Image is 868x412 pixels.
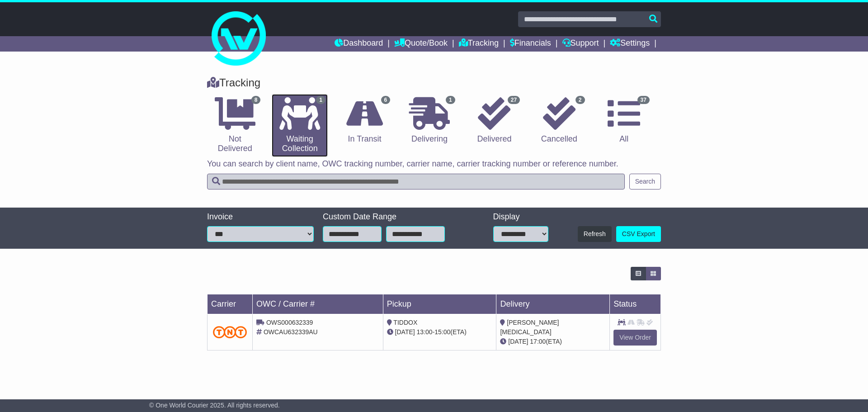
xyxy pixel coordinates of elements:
[149,402,280,409] span: © One World Courier 2025. All rights reserved.
[213,326,247,338] img: TNT_Domestic.png
[253,294,383,314] td: OWC / Carrier #
[395,328,415,336] span: [DATE]
[251,96,261,104] span: 8
[208,294,253,314] td: Carrier
[434,328,450,336] span: 15:00
[207,159,661,169] p: You can search by client name, OWC tracking number, carrier name, carrier tracking number or refe...
[387,327,493,337] div: - (ETA)
[530,338,546,345] span: 17:00
[629,174,661,189] button: Search
[493,212,548,222] div: Display
[610,36,650,52] a: Settings
[335,36,383,52] a: Dashboard
[207,212,314,222] div: Invoice
[394,36,448,52] a: Quote/Book
[500,319,559,336] span: [PERSON_NAME] [MEDICAL_DATA]
[510,36,551,52] a: Financials
[610,294,661,314] td: Status
[207,94,263,157] a: 8 Not Delivered
[393,319,417,326] span: TIDDOX
[417,328,433,336] span: 13:00
[562,36,599,52] a: Support
[467,94,522,147] a: 27 Delivered
[316,96,325,104] span: 1
[383,294,496,314] td: Pickup
[613,330,657,346] a: View Order
[508,96,520,104] span: 27
[576,96,585,104] span: 2
[500,337,606,346] div: (ETA)
[616,226,661,242] a: CSV Export
[637,96,650,104] span: 37
[596,94,652,147] a: 37 All
[264,328,318,336] span: OWCAU632339AU
[272,94,327,157] a: 1 Waiting Collection
[337,94,392,147] a: 6 In Transit
[578,226,612,242] button: Refresh
[203,76,665,90] div: Tracking
[381,96,391,104] span: 6
[508,338,528,345] span: [DATE]
[323,212,468,222] div: Custom Date Range
[401,94,457,147] a: 1 Delivering
[496,294,610,314] td: Delivery
[531,94,587,147] a: 2 Cancelled
[459,36,499,52] a: Tracking
[446,96,455,104] span: 1
[266,319,313,326] span: OWS000632339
